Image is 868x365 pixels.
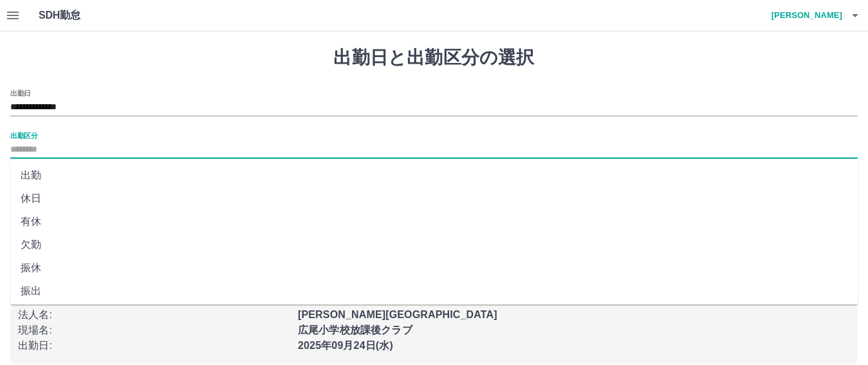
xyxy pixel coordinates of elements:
li: 遅刻等 [10,303,858,326]
p: 出勤日 : [18,338,290,353]
li: 欠勤 [10,233,858,256]
b: 広尾小学校放課後クラブ [298,325,412,335]
li: 振休 [10,256,858,280]
p: 法人名 : [18,307,290,323]
b: 2025年09月24日(水) [298,340,393,351]
label: 出勤区分 [10,130,37,140]
label: 出勤日 [10,88,31,98]
li: 振出 [10,280,858,303]
li: 有休 [10,210,858,233]
b: [PERSON_NAME][GEOGRAPHIC_DATA] [298,309,497,320]
li: 出勤 [10,164,858,187]
p: 現場名 : [18,323,290,338]
li: 休日 [10,187,858,210]
h1: 出勤日と出勤区分の選択 [10,47,858,69]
